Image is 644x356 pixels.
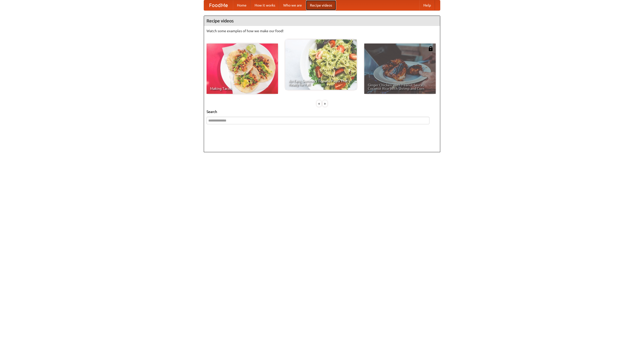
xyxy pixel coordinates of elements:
a: Help [419,0,435,10]
a: How it works [251,0,279,10]
h4: Recipe videos [204,16,440,26]
span: An Easy, Summery Tomato Pasta That's Ready for Fall [289,79,353,86]
a: FoodMe [204,0,233,10]
img: 483408.png [428,46,433,51]
div: « [317,100,321,107]
div: » [323,100,327,107]
a: Who we are [279,0,306,10]
a: An Easy, Summery Tomato Pasta That's Ready for Fall [285,39,357,90]
a: Recipe videos [306,0,336,10]
span: Making Tacos [210,87,274,90]
a: Home [233,0,251,10]
h5: Search [207,109,437,114]
a: Making Tacos [207,44,278,94]
p: Watch some examples of how we make our food! [207,28,437,33]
